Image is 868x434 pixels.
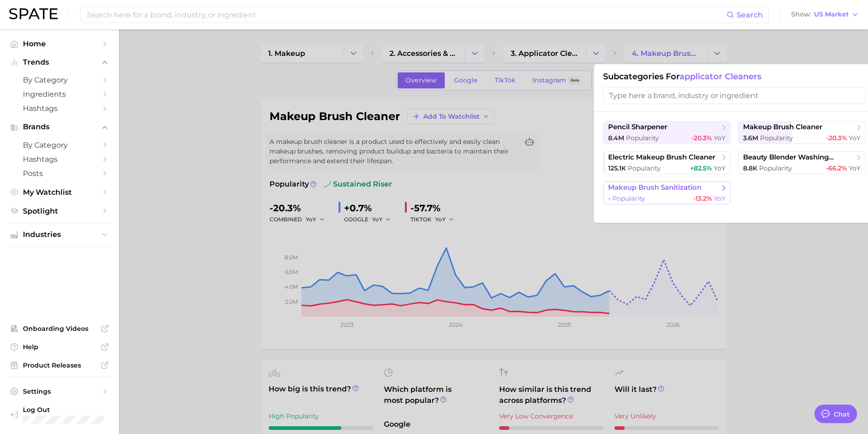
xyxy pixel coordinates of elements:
a: Ingredients [7,87,112,101]
a: by Category [7,73,112,87]
span: makeup brush sanitization [608,183,701,192]
span: applicator cleaners [679,71,761,82]
a: Spotlight [7,204,112,218]
a: Help [7,340,112,354]
button: pencil sharpener8.4m Popularity-20.3% YoY [603,121,731,144]
a: Hashtags [7,101,112,115]
span: electric makeup brush cleaner [608,153,715,162]
span: by Category [23,76,96,84]
a: Posts [7,166,112,181]
span: Popularity [759,164,792,172]
span: -20.3% [826,134,847,142]
span: 125.1k [608,164,626,172]
span: Show [791,12,811,17]
span: Log Out [23,406,119,414]
a: Onboarding Videos [7,322,112,335]
span: Popularity [628,164,661,172]
input: Type here a brand, industry or ingredient [603,87,866,104]
span: YoY [714,164,726,172]
h1: Subcategories for [603,71,866,82]
span: Industries [23,231,96,239]
button: electric makeup brush cleaner125.1k Popularity+82.5% YoY [603,151,731,174]
span: 3.6m [743,134,758,142]
span: pencil sharpener [608,123,667,132]
button: makeup brush sanitization- Popularity-13.2% YoY [603,181,731,204]
span: Home [23,39,96,48]
img: SPATE [9,8,58,19]
a: Hashtags [7,152,112,166]
span: Posts [23,169,96,178]
span: by Category [23,141,96,149]
a: Product Releases [7,358,112,372]
span: Trends [23,58,96,66]
button: Industries [7,228,112,242]
span: Spotlight [23,207,96,215]
span: Product Releases [23,361,96,369]
button: Brands [7,120,112,134]
a: Home [7,37,112,51]
a: Log out. Currently logged in with e-mail m-usarzewicz@aiibeauty.com. [7,403,112,427]
button: ShowUS Market [789,9,861,21]
span: Popularity [760,134,793,142]
button: makeup brush cleaner3.6m Popularity-20.3% YoY [738,121,866,144]
span: Hashtags [23,155,96,164]
button: Trends [7,55,112,69]
span: makeup brush cleaner [743,123,822,132]
span: Popularity [612,194,645,203]
span: Onboarding Videos [23,324,96,333]
button: beauty blender washing machine8.8k Popularity-66.2% YoY [738,151,866,174]
span: YoY [849,134,861,142]
span: YoY [714,134,726,142]
span: Settings [23,387,96,396]
span: Ingredients [23,90,96,99]
input: Search here for a brand, industry, or ingredient [86,7,727,22]
a: by Category [7,138,112,152]
span: -66.2% [826,164,847,172]
span: -20.3% [691,134,712,142]
span: Help [23,343,96,351]
span: Popularity [626,134,659,142]
span: Hashtags [23,104,96,113]
span: - [608,194,610,203]
span: beauty blender washing machine [743,153,854,162]
span: 8.8k [743,164,757,172]
span: Search [737,11,763,19]
span: US Market [814,12,849,17]
a: Settings [7,385,112,398]
span: YoY [849,164,861,172]
span: +82.5% [690,164,712,172]
a: My Watchlist [7,185,112,199]
span: My Watchlist [23,188,96,197]
span: -13.2% [693,194,712,203]
span: 8.4m [608,134,624,142]
span: YoY [714,194,726,203]
span: Brands [23,123,96,131]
